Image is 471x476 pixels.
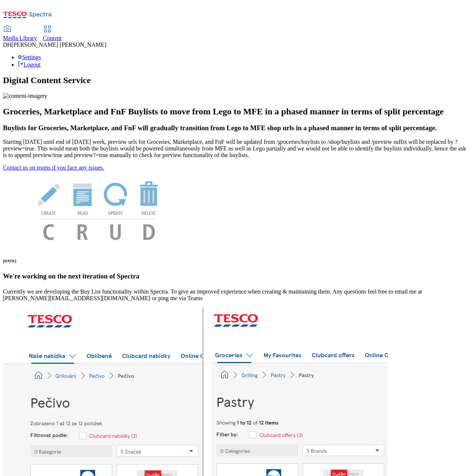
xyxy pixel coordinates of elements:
[3,259,468,263] h6: [DATE]
[3,164,104,171] a: Contact us on teams if you face any issues.
[3,171,194,248] img: News Image
[18,54,41,60] a: Settings
[3,272,468,280] h3: We're working on the next iteration of Spectra
[18,61,40,68] a: Logout
[3,75,468,85] h1: Digital Content Service
[3,93,47,99] img: content-imagery
[11,42,106,48] span: [PERSON_NAME] [PERSON_NAME]
[3,26,37,42] a: Media Library
[3,139,468,159] p: Starting [DATE] until end of [DATE] week, preview urls for Groceries, Marketplace, and FnF will b...
[3,35,37,41] span: Media Library
[3,42,11,48] span: DH
[43,35,62,41] span: Content
[43,26,62,42] a: Content
[3,124,468,132] h3: Buylists for Groceries, Marketplace, and FnF will gradually transition from Lego to MFE shop urls...
[3,288,468,302] p: Currently we are developing the Buy List functionality within Spectra. To give an improved experi...
[3,107,468,117] h2: Groceries, Marketplace and FnF Buylists to move from Lego to MFE in a phased manner in terms of s...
